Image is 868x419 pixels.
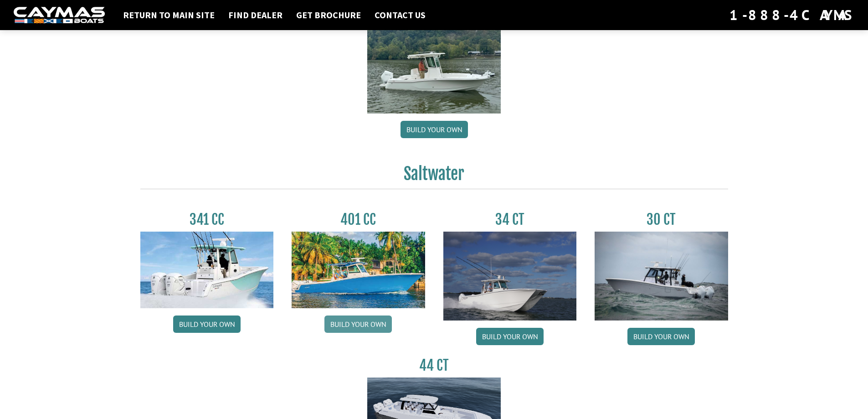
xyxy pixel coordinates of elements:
a: Find Dealer [224,9,287,21]
img: 24_HB_thumbnail.jpg [367,13,501,113]
img: Caymas_34_CT_pic_1.jpg [443,232,577,321]
a: Contact Us [370,9,430,21]
div: 1-888-4CAYMAS [729,5,854,25]
a: Build your own [476,328,544,345]
img: 401CC_thumb.pg.jpg [292,232,425,308]
a: Return to main site [118,9,219,21]
img: 341CC-thumbjpg.jpg [140,232,274,308]
img: 30_CT_photo_shoot_for_caymas_connect.jpg [595,232,728,321]
h3: 341 CC [140,211,274,228]
a: Get Brochure [292,9,365,21]
a: Build your own [173,316,241,333]
a: Build your own [324,316,392,333]
h3: 34 CT [443,211,577,228]
h3: 30 CT [595,211,728,228]
h3: 44 CT [367,357,501,374]
a: Build your own [401,121,468,138]
a: Build your own [627,328,695,345]
img: white-logo-c9c8dbefe5ff5ceceb0f0178aa75bf4bb51f6bca0971e226c86eb53dfe498488.png [14,7,105,24]
h2: Saltwater [140,164,728,189]
h3: 401 CC [292,211,425,228]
